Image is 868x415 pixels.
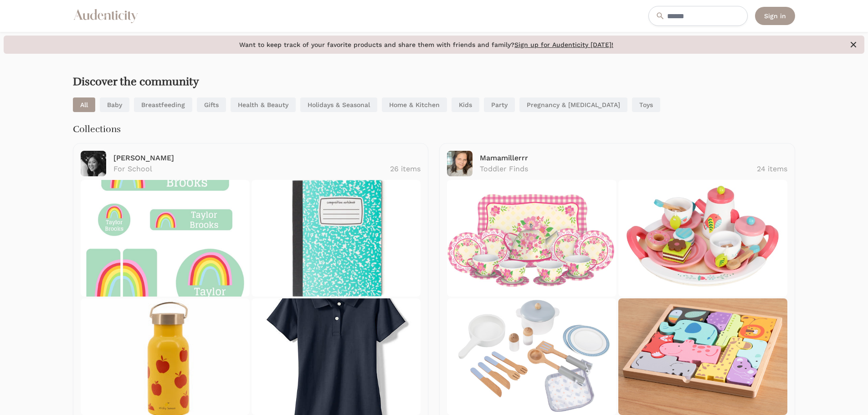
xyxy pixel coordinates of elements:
[514,41,613,48] a: Sign up for Audenticity [DATE]!
[134,97,192,112] a: Breastfeeding
[73,123,795,136] h3: Collections
[480,164,787,174] a: Toddler Finds 24 items
[252,180,421,297] img: Daydream_Society_Mini_Composition_Notebook_Aqua_44189aef-e95f-446b-bbcf-0c2f17cf8121_300x.jpg
[390,164,421,174] p: 26 items
[480,164,528,174] p: Toddler Finds
[632,97,660,112] a: Toys
[447,151,473,176] img: <span class="translation_missing" title="translation missing: en.advocates.discover.show.profile_...
[81,180,250,297] img: daycare-labels-pack-rainbows-turquoise_x500.jpg
[113,164,152,174] p: For School
[519,97,627,112] a: Pregnancy & [MEDICAL_DATA]
[113,154,174,162] a: [PERSON_NAME]
[9,40,843,49] span: Want to keep track of your favorite products and share them with friends and family?
[480,154,528,162] a: Mamamillerrr
[757,164,787,174] p: 24 items
[231,97,296,112] a: Health & Beauty
[447,180,616,297] img: sh290.jpg
[197,97,226,112] a: Gifts
[73,76,795,88] h2: Discover the community
[618,298,787,415] img: fb512_0.jpg
[252,298,421,415] img: 529347_LEPP_LF_CLN
[113,164,421,174] a: For School 26 items
[81,151,106,176] img: <span class="translation_missing" title="translation missing: en.advocates.discover.show.profile_...
[100,97,129,112] a: Baby
[755,7,795,25] a: Sign in
[618,180,787,297] img: fb422_3.jpg
[73,97,95,112] a: All
[81,298,250,415] img: Shop-Sweet-Lulu-Apples-Water-Bottle_300x.png.jpg
[300,97,377,112] a: Holidays & Seasonal
[447,298,616,415] img: fb522_6.jpg
[484,97,515,112] a: Party
[452,97,479,112] a: Kids
[382,97,447,112] a: Home & Kitchen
